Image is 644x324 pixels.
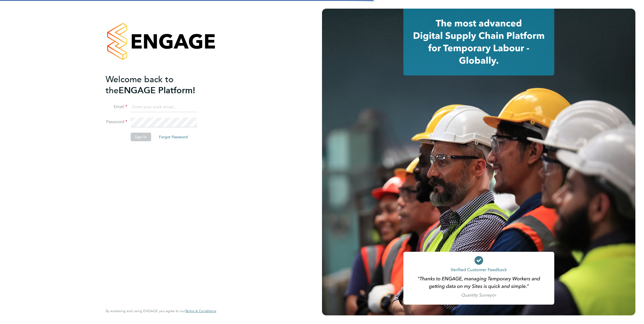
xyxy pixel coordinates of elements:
[130,102,197,112] input: Enter your work email...
[155,133,192,141] button: Forgot Password
[106,74,211,96] h2: ENGAGE Platform!
[130,133,151,141] button: Sign In
[106,309,216,313] span: By accessing and using ENGAGE you agree to our
[106,104,127,110] label: Email
[106,119,127,125] label: Password
[106,74,174,96] span: Welcome back to the
[185,309,216,313] a: Terms & Conditions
